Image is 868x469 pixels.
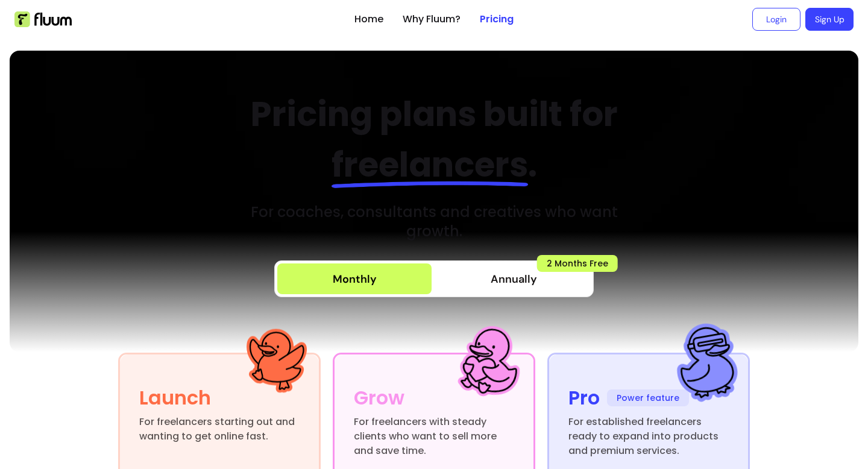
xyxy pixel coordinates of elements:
img: Fluum Logo [14,11,72,27]
span: freelancers [332,141,528,189]
span: 2 Months Free [537,255,618,272]
div: For established freelancers ready to expand into products and premium services. [568,415,729,444]
div: For freelancers with steady clients who want to sell more and save time. [354,415,514,444]
div: Grow [354,383,404,412]
a: Pricing [480,12,514,27]
h2: Pricing plans built for . [230,89,638,190]
div: Monthly [333,271,377,288]
div: Launch [139,383,211,412]
div: For freelancers starting out and wanting to get online fast. [139,415,300,444]
div: Pro [568,383,600,412]
h3: For coaches, consultants and creatives who want growth. [230,203,638,241]
span: Annually [491,271,537,288]
a: Login [752,8,800,31]
a: Why Fluum? [403,12,461,27]
span: Power feature [607,389,689,406]
a: Sign Up [805,8,854,31]
a: Home [354,12,383,27]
